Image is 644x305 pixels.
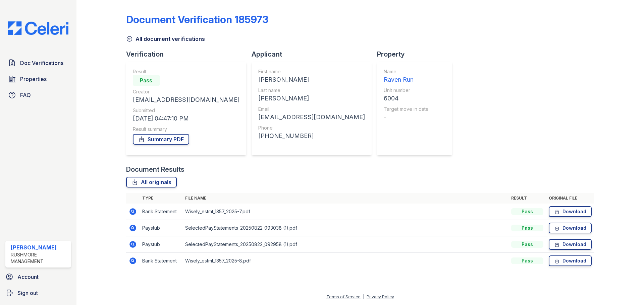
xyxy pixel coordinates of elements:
div: Document Results [126,165,184,174]
td: SelectedPayStatements_20250822_093038 (1).pdf [182,220,508,236]
th: File name [182,193,508,204]
td: Wisely_estmt_1357_2025-8.pdf [182,253,508,269]
a: Download [549,239,592,250]
th: Original file [546,193,594,204]
a: Properties [5,72,71,86]
a: Account [3,270,74,284]
span: Account [17,273,39,281]
td: Paystub [140,220,182,236]
div: Pass [511,257,543,264]
div: | [363,294,364,299]
td: Bank Statement [140,204,182,220]
a: Summary PDF [133,134,189,145]
div: Email [258,106,365,112]
a: Sign out [3,286,74,300]
div: Document Verification 185973 [126,13,268,25]
div: [PERSON_NAME] [258,75,365,84]
div: First name [258,68,365,75]
a: Terms of Service [326,294,361,299]
div: Pass [511,208,543,215]
div: Last name [258,87,365,94]
div: Pass [511,241,543,248]
div: Result [133,68,239,75]
div: Result summary [133,126,239,133]
span: FAQ [20,91,31,99]
div: Rushmore Management [11,251,68,265]
div: Name [384,68,429,75]
span: Properties [20,75,47,83]
span: Sign out [17,289,38,297]
a: FAQ [5,88,71,102]
div: [PERSON_NAME] [11,243,68,251]
div: - [384,112,429,122]
td: Bank Statement [140,253,182,269]
td: SelectedPayStatements_20250822_092958 (1).pdf [182,236,508,253]
div: [EMAIL_ADDRESS][DOMAIN_NAME] [133,95,239,104]
div: Pass [133,75,160,86]
a: All document verifications [126,35,205,43]
img: CE_Logo_Blue-a8612792a0a2168367f1c8372b55b34899dd931a85d93a1a3d3e32e68fde9ad4.png [3,21,74,35]
div: Target move in date [384,106,429,112]
td: Paystub [140,236,182,253]
div: [DATE] 04:47:10 PM [133,114,239,123]
div: Creator [133,88,239,95]
div: Raven Run [384,75,429,84]
a: All originals [126,177,177,187]
div: [PERSON_NAME] [258,94,365,103]
a: Privacy Policy [367,294,394,299]
th: Type [140,193,182,204]
a: Name Raven Run [384,68,429,84]
div: Submitted [133,107,239,114]
div: [PHONE_NUMBER] [258,131,365,141]
div: Property [377,50,458,59]
div: [EMAIL_ADDRESS][DOMAIN_NAME] [258,112,365,122]
div: Unit number [384,87,429,94]
a: Download [549,255,592,266]
div: 6004 [384,94,429,103]
td: Wisely_estmt_1357_2025-7.pdf [182,204,508,220]
div: Pass [511,225,543,231]
div: Applicant [252,50,377,59]
a: Download [549,206,592,217]
div: Phone [258,125,365,131]
a: Doc Verifications [5,56,71,70]
div: Verification [126,50,252,59]
span: Doc Verifications [20,59,63,67]
a: Download [549,223,592,233]
th: Result [508,193,546,204]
